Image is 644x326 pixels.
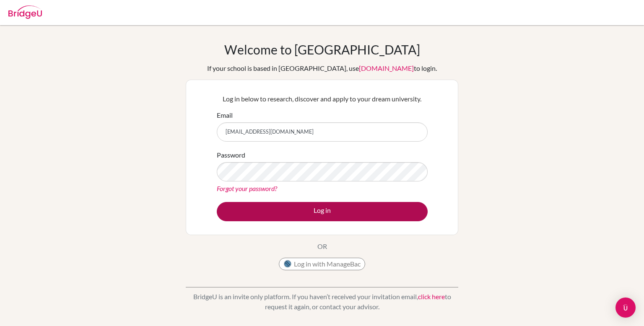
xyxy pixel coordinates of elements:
[207,63,437,73] div: If your school is based in [GEOGRAPHIC_DATA], use to login.
[317,241,327,251] p: OR
[217,150,245,160] label: Password
[8,5,42,19] img: Bridge-U
[186,292,458,312] p: BridgeU is an invite only platform. If you haven’t received your invitation email, to request it ...
[217,94,428,104] p: Log in below to research, discover and apply to your dream university.
[418,292,445,300] a: click here
[217,202,428,221] button: Log in
[224,42,420,57] h1: Welcome to [GEOGRAPHIC_DATA]
[217,110,233,120] label: Email
[615,298,636,318] div: Open Intercom Messenger
[217,184,277,192] a: Forgot your password?
[279,258,365,270] button: Log in with ManageBac
[359,64,414,72] a: [DOMAIN_NAME]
